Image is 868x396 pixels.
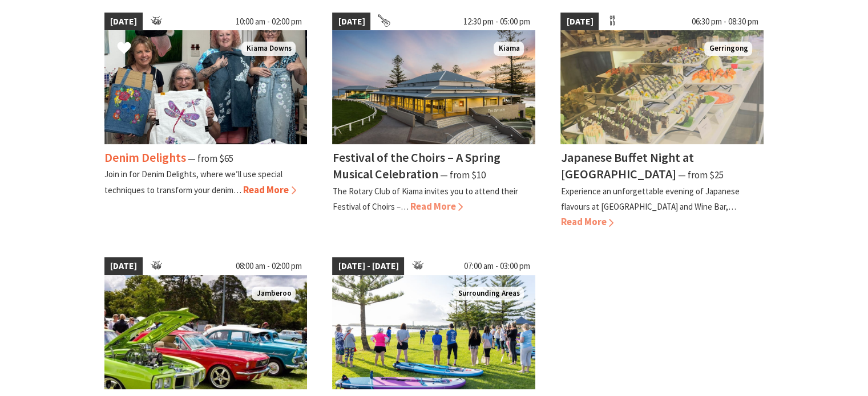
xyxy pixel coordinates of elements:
button: Click to Favourite Denim Delights [106,30,143,68]
a: [DATE] 06:30 pm - 08:30 pm Japanese Night at Bella Char Gerringong Japanese Buffet Night at [GEOG... [560,13,764,230]
img: Jodie Edwards Welcome to Country [332,275,535,389]
span: [DATE] [104,257,143,275]
span: [DATE] [332,13,370,31]
span: ⁠— from $65 [188,152,233,165]
img: 2023 Festival of Choirs at the Kiama Pavilion [332,30,535,144]
span: 08:00 am - 02:00 pm [229,257,307,275]
span: 10:00 am - 02:00 pm [229,13,307,31]
h4: Festival of the Choirs – A Spring Musical Celebration [332,149,500,182]
span: [DATE] [560,13,599,31]
a: [DATE] 12:30 pm - 05:00 pm 2023 Festival of Choirs at the Kiama Pavilion Kiama Festival of the Ch... [332,13,535,230]
span: Read More [560,215,613,228]
span: Surrounding Areas [453,287,524,301]
img: group holding up their denim paintings [104,30,308,144]
span: Kiama [494,42,524,56]
span: Kiama Downs [241,42,296,56]
span: 12:30 pm - 05:00 pm [457,13,535,31]
span: ⁠— from $25 [677,169,723,181]
span: Read More [410,200,463,213]
span: Read More [243,183,296,196]
span: 07:00 am - 03:00 pm [458,257,535,275]
a: [DATE] 10:00 am - 02:00 pm group holding up their denim paintings Kiama Downs Denim Delights ⁠— f... [104,13,308,230]
p: Experience an unforgettable evening of Japanese flavours at [GEOGRAPHIC_DATA] and Wine Bar,… [560,186,739,212]
span: ⁠— from $10 [439,169,485,181]
img: Jamberoo Car Show [104,275,308,389]
p: The Rotary Club of Kiama invites you to attend their Festival of Choirs –… [332,186,518,212]
h4: Denim Delights [104,149,186,165]
h4: Japanese Buffet Night at [GEOGRAPHIC_DATA] [560,149,693,182]
p: Join in for Denim Delights, where we’ll use special techniques to transform your denim… [104,169,282,195]
span: 06:30 pm - 08:30 pm [685,13,764,31]
span: [DATE] - [DATE] [332,257,404,275]
span: [DATE] [104,13,143,31]
span: Gerringong [704,42,752,56]
span: Jamberoo [252,287,296,301]
img: Japanese Night at Bella Char [560,30,764,144]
